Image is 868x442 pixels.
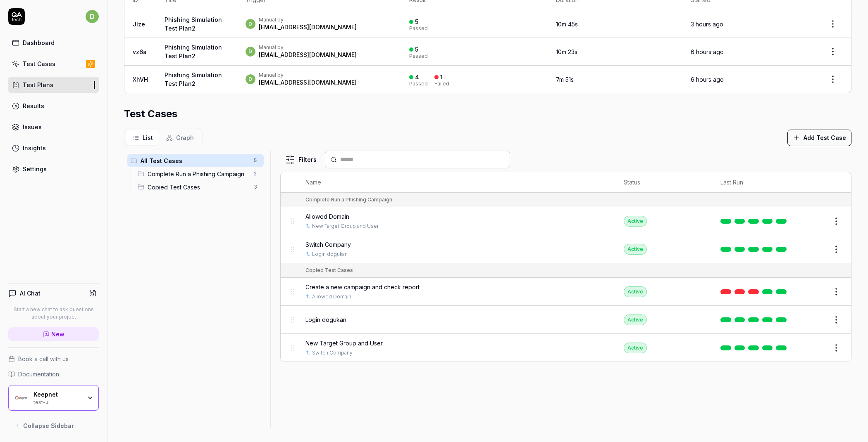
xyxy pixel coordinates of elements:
time: 3 hours ago [691,21,723,28]
div: Insights [23,144,46,152]
tr: Switch CompanyLogin dogukanActive [281,235,851,263]
a: Insights [8,140,99,156]
a: Phishing Simulation Test Plan2 [165,16,222,32]
span: d [246,74,255,84]
a: New Target Group and User [312,222,379,230]
span: Create a new campaign and check report [305,283,420,291]
div: Active [624,244,647,255]
span: Documentation [18,370,59,378]
div: [EMAIL_ADDRESS][DOMAIN_NAME] [259,23,357,31]
div: test-ui [33,398,81,405]
div: Issues [23,123,42,131]
a: Login dogukan [312,251,348,258]
div: Dashboard [23,38,55,47]
img: Keepnet Logo [14,390,29,405]
a: Switch Company [312,349,353,357]
span: List [143,133,153,142]
a: Phishing Simulation Test Plan2 [165,44,222,59]
span: 5 [250,156,260,165]
span: Book a call with us [18,355,69,363]
span: d [86,10,99,23]
span: Copied Test Cases [148,183,249,191]
tr: New Target Group and UserSwitch CompanyActive [281,334,851,362]
div: 5 [415,18,418,26]
a: Results [8,98,99,114]
a: Phishing Simulation Test Plan2 [165,71,222,87]
div: 5 [415,46,418,53]
a: Documentation [8,370,99,378]
div: Copied Test Cases [305,267,353,274]
time: 10m 23s [556,48,577,55]
time: 10m 45s [556,21,578,28]
button: Add Test Case [787,130,851,146]
div: Manual by [259,72,357,78]
h2: Test Cases [124,106,177,121]
tr: Login dogukanActive [281,306,851,334]
span: 2 [250,169,260,179]
span: New Target Group and User [305,339,383,347]
a: New [8,327,99,341]
a: Test Cases [8,56,99,72]
div: Active [624,216,647,227]
div: Keepnet [33,391,81,398]
div: 4 [415,73,419,81]
div: 1 [440,73,443,81]
time: 6 hours ago [691,76,724,83]
span: Allowed Domain [305,212,349,221]
tr: Allowed DomainNew Target Group and UserActive [281,207,851,235]
time: 6 hours ago [691,48,724,55]
button: Collapse Sidebar [8,417,99,434]
div: Settings [23,165,47,173]
div: Drag to reorderComplete Run a Phishing Campaign2 [134,167,264,180]
a: vz6a [133,48,147,55]
div: Results [23,102,44,110]
th: Status [615,172,712,193]
button: List [126,130,160,145]
a: Dashboard [8,35,99,51]
a: Allowed Domain [312,293,351,300]
tr: Create a new campaign and check reportAllowed DomainActive [281,278,851,306]
div: Test Cases [23,59,55,68]
a: XhVH [133,76,148,83]
span: Login dogukan [305,315,346,324]
span: d [246,19,255,29]
div: Failed [434,81,449,86]
p: Start a new chat to ask questions about your project [8,306,99,321]
a: Issues [8,119,99,135]
time: 7m 51s [556,76,574,83]
a: Settings [8,161,99,177]
span: Switch Company [305,240,351,249]
th: Name [297,172,615,193]
div: Active [624,343,647,353]
div: Manual by [259,17,357,23]
span: 3 [250,182,260,192]
div: [EMAIL_ADDRESS][DOMAIN_NAME] [259,51,357,59]
span: Graph [176,133,194,142]
span: Collapse Sidebar [23,421,74,430]
span: d [246,47,255,57]
span: All Test Cases [141,156,249,165]
div: Complete Run a Phishing Campaign [305,196,392,203]
div: Active [624,286,647,297]
th: Last Run [712,172,798,193]
div: [EMAIL_ADDRESS][DOMAIN_NAME] [259,78,357,87]
a: Test Plans [8,77,99,93]
div: Manual by [259,44,357,51]
button: Keepnet LogoKeepnettest-ui [8,385,99,411]
div: Drag to reorderCopied Test Cases3 [134,180,264,194]
div: Active [624,314,647,325]
h4: AI Chat [20,289,41,298]
a: Jlze [133,21,145,28]
div: Test Plans [23,80,53,89]
div: Passed [409,26,428,31]
a: Book a call with us [8,355,99,363]
span: Complete Run a Phishing Campaign [148,170,249,178]
div: Passed [409,81,428,86]
button: Graph [160,130,200,145]
div: Passed [409,54,428,59]
span: New [51,330,64,338]
button: d [86,8,99,25]
button: Filters [280,151,322,168]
